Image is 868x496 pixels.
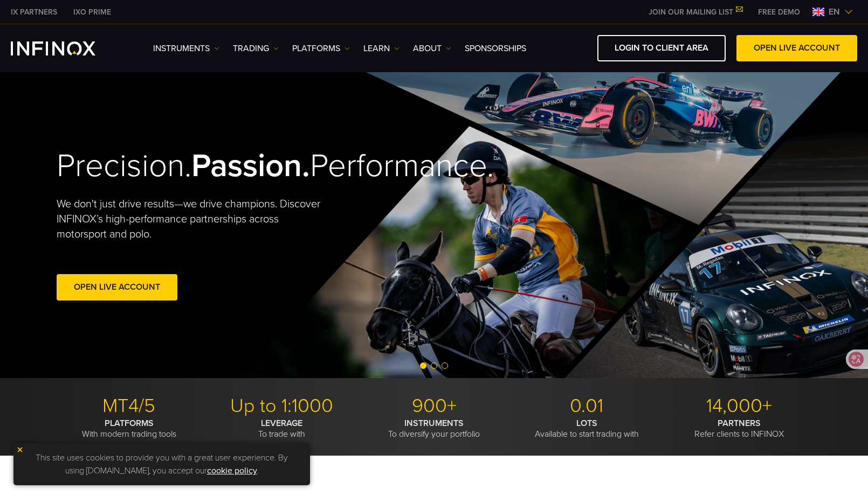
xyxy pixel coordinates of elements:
a: INFINOX MENU [750,6,808,18]
p: This site uses cookies to provide you with a great user experience. By using [DOMAIN_NAME], you a... [19,449,305,480]
span: en [824,5,844,18]
strong: PARTNERS [718,418,761,429]
a: Instruments [153,42,219,55]
span: Go to slide 2 [431,362,437,369]
p: We don't just drive results—we drive champions. Discover INFINOX’s high-performance partnerships ... [57,197,328,242]
a: Learn [363,42,399,55]
a: SPONSORSHIPS [465,42,526,55]
p: 0.01 [514,394,659,418]
span: Go to slide 1 [420,362,426,369]
p: MT4/5 [57,394,201,418]
p: Available to start trading with [514,418,659,439]
h2: Precision. Performance. [57,146,396,186]
p: 14,000+ [667,394,811,418]
strong: INSTRUMENTS [404,418,464,429]
p: To trade with [209,418,354,439]
a: Open Live Account [57,274,177,301]
a: LOGIN TO CLIENT AREA [597,35,726,61]
a: PLATFORMS [292,42,350,55]
strong: PLATFORMS [105,418,154,429]
a: cookie policy [207,465,257,476]
p: To diversify your portfolio [362,418,506,439]
a: ABOUT [413,42,451,55]
strong: LEVERAGE [261,418,302,429]
a: INFINOX Logo [11,41,121,55]
strong: LOTS [576,418,597,429]
a: OPEN LIVE ACCOUNT [736,35,857,61]
span: Go to slide 3 [442,362,448,369]
a: INFINOX [3,6,65,18]
a: INFINOX [65,6,119,18]
p: Refer clients to INFINOX [667,418,811,439]
p: 900+ [362,394,506,418]
img: yellow close icon [16,446,24,453]
strong: Passion. [191,146,310,185]
a: JOIN OUR MAILING LIST [640,8,750,17]
p: With modern trading tools [57,418,201,439]
p: Up to 1:1000 [209,394,354,418]
a: TRADING [233,42,279,55]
